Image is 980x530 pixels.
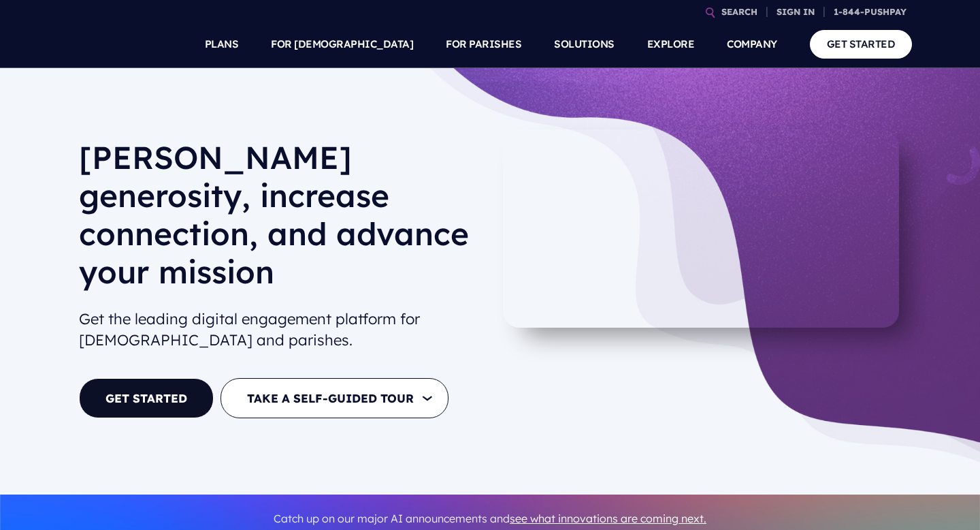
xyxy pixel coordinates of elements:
[446,20,521,68] a: FOR PARISHES
[727,20,777,68] a: COMPANY
[220,378,448,418] button: TAKE A SELF-GUIDED TOUR
[79,378,214,418] a: GET STARTED
[205,20,239,68] a: PLANS
[79,303,479,356] h2: Get the leading digital engagement platform for [DEMOGRAPHIC_DATA] and parishes.
[647,20,695,68] a: EXPLORE
[554,20,615,68] a: SOLUTIONS
[79,138,479,302] h1: [PERSON_NAME] generosity, increase connection, and advance your mission
[810,30,913,58] a: GET STARTED
[510,512,706,525] a: see what innovations are coming next.
[271,20,413,68] a: FOR [DEMOGRAPHIC_DATA]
